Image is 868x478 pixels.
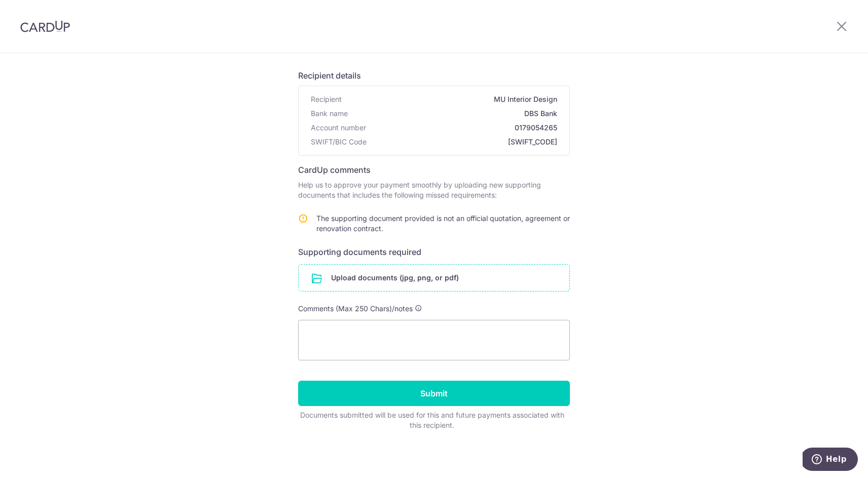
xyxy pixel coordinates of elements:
[298,180,570,200] p: Help us to approve your payment smoothly by uploading new supporting documents that includes the ...
[298,69,570,82] h6: Recipient details
[298,264,570,291] div: Upload documents (jpg, png, or pdf)
[298,304,413,313] span: Comments (Max 250 Chars)/notes
[298,246,570,258] h6: Supporting documents required
[311,108,348,119] span: Bank name
[20,20,70,32] img: CardUp
[346,94,557,104] span: MU Interior Design
[803,448,858,473] iframe: Opens a widget where you can find more information
[316,214,570,233] span: The supporting document provided is not an official quotation, agreement or renovation contract.
[352,108,557,119] span: DBS Bank
[311,137,367,147] span: SWIFT/BIC Code
[371,137,557,147] span: [SWIFT_CODE]
[311,123,366,133] span: Account number
[298,410,566,430] div: Documents submitted will be used for this and future payments associated with this recipient.
[298,381,570,406] input: Submit
[298,164,570,176] h6: CardUp comments
[370,123,557,133] span: 0179054265
[311,94,342,104] span: Recipient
